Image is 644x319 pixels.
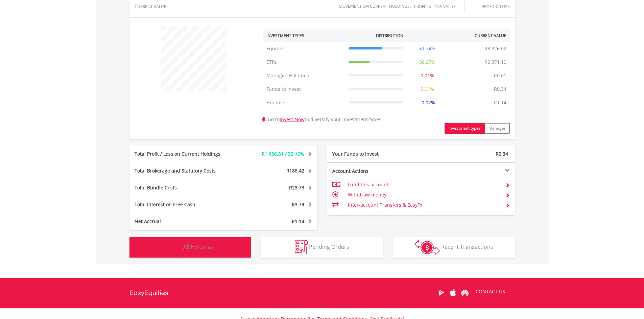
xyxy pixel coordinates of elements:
[258,23,515,134] div: Go to to diversify your investment types.
[280,116,305,123] a: Invest Now
[489,96,510,109] td: -R1.14
[407,82,448,96] td: 0.01%
[407,42,448,55] td: 61.74%
[484,123,510,134] button: Manager
[445,123,485,134] button: Investment types
[129,201,239,208] div: Total Interest on Free Cash
[292,201,304,208] span: R3.79
[491,82,510,96] td: R0.34
[262,151,304,157] span: R1 436.31 / 30.16%
[491,69,510,82] td: R0.01
[129,167,239,174] div: Total Brokerage and Statutory Costs
[135,4,175,9] div: CURRENT VALUE
[435,282,447,303] a: Google Play
[286,167,304,174] span: R186.42
[459,282,471,303] a: Huawei
[339,4,411,8] div: Movement on Current Holdings:
[448,29,510,42] th: Current Value
[393,237,515,258] button: Recent Transactions
[348,200,500,210] td: Inter-account Transfers & EasyFx
[414,4,464,9] div: Profit & Loss Value
[261,237,383,258] button: Pending Orders
[407,69,448,82] td: 0.01%
[471,282,510,301] a: CONTACT US
[289,184,304,191] span: R23.73
[348,190,500,200] td: Withdraw money
[481,55,510,69] td: R2 371.10
[327,151,421,157] div: Your Funds to Invest
[496,151,508,157] span: R0.34
[295,240,308,255] img: pending_instructions-wht.png
[327,168,421,175] div: Account Actions
[481,42,510,55] td: R3 826.02
[167,240,182,255] img: holdings-wht.png
[129,278,168,308] a: EasyEquities
[263,55,345,69] td: ETFs
[441,243,493,250] span: Recent Transactions
[407,96,448,109] td: -0.02%
[348,180,500,190] td: Fund this account
[263,42,345,55] td: Equities
[376,33,403,38] div: Distribution
[309,243,349,250] span: Pending Orders
[263,29,345,42] th: Investment Types
[263,82,345,96] td: Funds to Invest
[290,218,304,224] span: -R1.14
[263,69,345,82] td: Managed Holdings
[407,55,448,69] td: 38.27%
[473,4,510,9] div: Profit & Loss
[183,243,213,250] span: All Holdings
[129,237,251,258] button: All Holdings
[129,184,239,191] div: Total Bundle Costs
[129,218,239,225] div: Net Accrual
[129,151,239,157] div: Total Profit / Loss on Current Holdings
[447,282,459,303] a: Apple
[414,240,440,255] img: transactions-zar-wht.png
[263,96,345,109] td: Expense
